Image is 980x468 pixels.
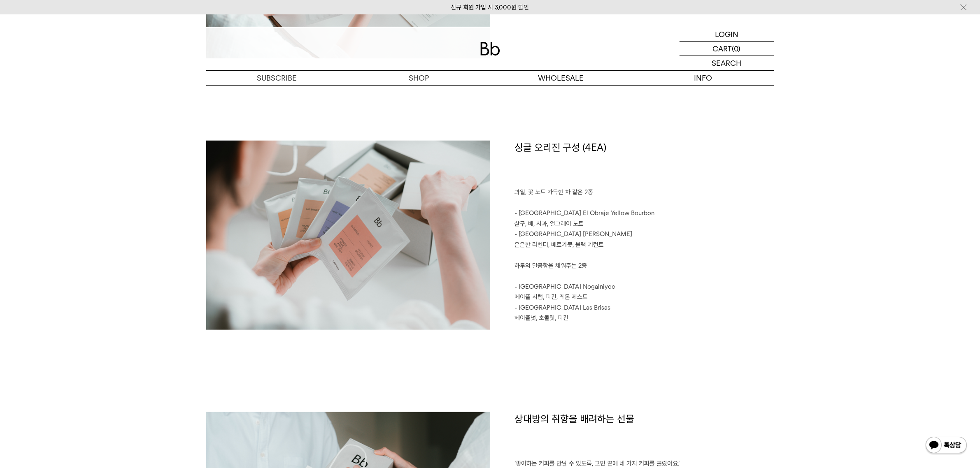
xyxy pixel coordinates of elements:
[732,42,741,56] p: (0)
[348,71,490,85] a: SHOP
[480,42,500,56] img: 로고
[515,141,774,188] h1: 싱글 오리진 구성 (4EA)
[515,240,774,250] p: 은은한 라벤더, 베르가못, 블랙 커런트
[515,303,774,313] p: - [GEOGRAPHIC_DATA] Las Brisas
[715,27,738,41] p: LOGIN
[925,436,968,456] img: 카카오톡 채널 1:1 채팅 버튼
[515,187,774,198] p: 과일, 꽃 노트 가득한 차 같은 2종
[515,313,774,324] p: 헤이즐넛, 초콜릿, 피칸
[515,229,774,240] p: - [GEOGRAPHIC_DATA] [PERSON_NAME]
[515,412,774,459] h1: 상대방의 취향을 배려하는 선물
[490,71,632,85] p: WHOLESALE
[680,42,774,56] a: CART (0)
[712,56,742,70] p: SEARCH
[680,27,774,42] a: LOGIN
[451,4,529,11] a: 신규 회원 가입 시 3,000원 할인
[515,208,774,229] p: - [GEOGRAPHIC_DATA] El Obraje Yellow Bourbon 살구, 배, 사과, 얼그레이 노트
[515,282,774,292] p: - [GEOGRAPHIC_DATA] Nogalniyoc
[632,71,774,85] p: INFO
[206,71,348,85] a: SUBSCRIBE
[713,42,732,56] p: CART
[515,292,774,303] p: 메이플 시럽, 피칸, 레몬 제스트
[515,261,774,271] p: 하루의 달콤함을 채워주는 2종
[206,141,490,330] img: e59c90e9871940a75dc2e813f0cfdb63_152104.jpg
